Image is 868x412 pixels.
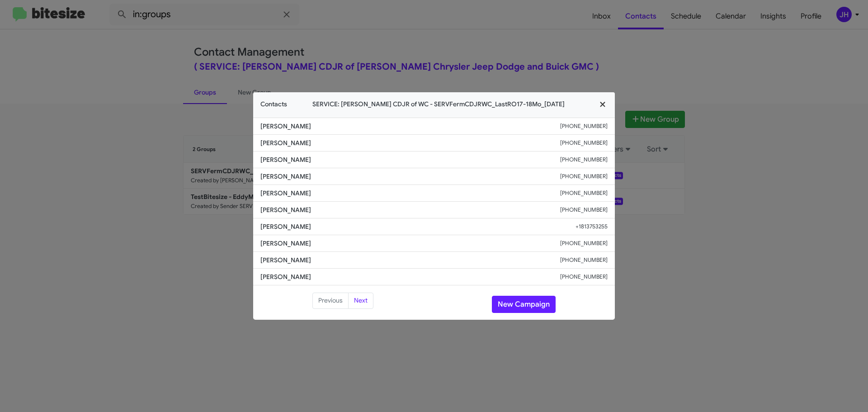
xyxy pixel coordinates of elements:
[260,205,560,214] span: [PERSON_NAME]
[287,99,590,109] span: SERVICE: [PERSON_NAME] CDJR of WC - SERVFermCDJRWC_LastRO17-18Mo_[DATE]
[560,172,608,181] small: [PHONE_NUMBER]
[492,296,556,313] button: New Campaign
[260,272,560,281] span: [PERSON_NAME]
[560,138,608,147] small: [PHONE_NUMBER]
[560,155,608,164] small: [PHONE_NUMBER]
[560,272,608,281] small: [PHONE_NUMBER]
[576,222,608,231] small: +1813753255
[260,138,560,147] span: [PERSON_NAME]
[560,256,608,265] small: [PHONE_NUMBER]
[260,222,576,231] span: [PERSON_NAME]
[260,189,560,198] span: [PERSON_NAME]
[260,172,560,181] span: [PERSON_NAME]
[260,239,560,248] span: [PERSON_NAME]
[560,122,608,131] small: [PHONE_NUMBER]
[560,205,608,214] small: [PHONE_NUMBER]
[260,155,560,164] span: [PERSON_NAME]
[560,239,608,248] small: [PHONE_NUMBER]
[560,189,608,198] small: [PHONE_NUMBER]
[260,256,560,265] span: [PERSON_NAME]
[260,99,287,109] span: Contacts
[348,293,373,309] button: Next
[260,122,560,131] span: [PERSON_NAME]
